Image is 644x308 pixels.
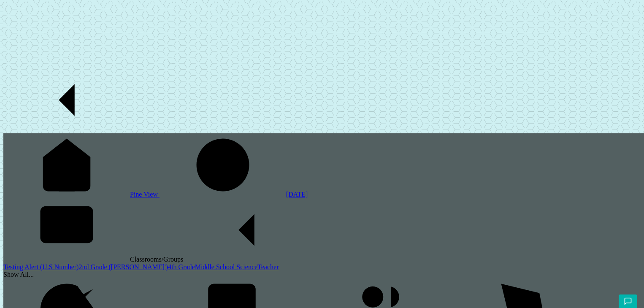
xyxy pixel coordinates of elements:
[130,191,160,198] span: Pine View
[130,256,310,263] span: Classrooms/Groups
[78,263,168,270] a: 2nd Grade ([PERSON_NAME]')
[3,263,78,270] a: Testing Alert (U.S Number)
[3,191,160,198] a: Pine View
[160,191,308,198] a: [DATE]
[3,271,644,278] div: Show All...
[195,263,257,270] a: Middle School Science
[286,191,308,198] span: [DATE]
[257,263,279,270] a: Teacher
[168,263,195,270] a: 4th Grade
